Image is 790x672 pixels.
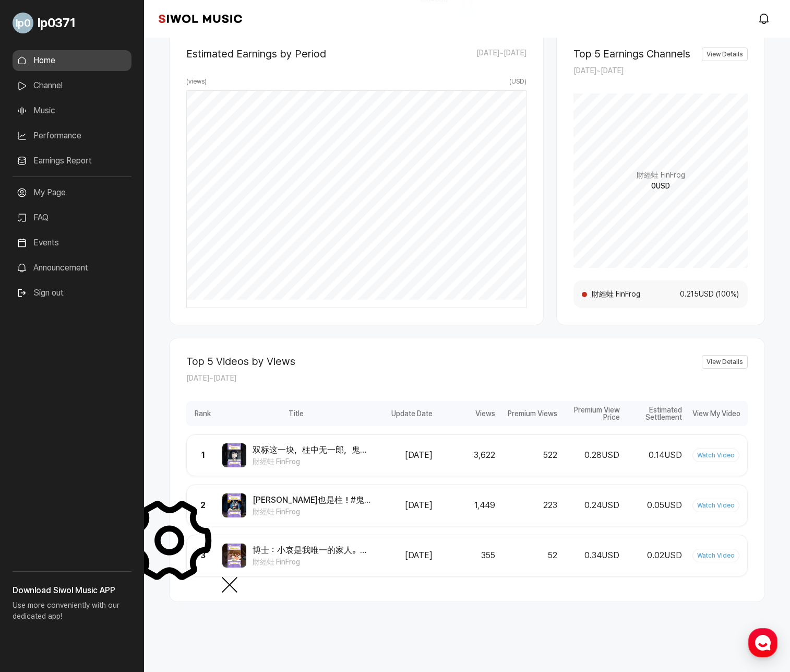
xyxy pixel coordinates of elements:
[13,75,131,96] a: Channel
[651,181,670,192] span: 0 USD
[135,331,200,357] a: Settings
[13,257,131,278] a: Announcement
[3,331,69,357] a: Home
[702,355,748,369] a: View Details
[714,289,739,300] span: ( 100 %)
[13,584,131,597] h3: Download Siwol Music APP
[637,170,685,181] span: 財經蛙 FinFrog
[13,8,131,38] a: Go to My Profile
[87,347,117,356] span: Messages
[476,48,526,60] span: [DATE] ~ [DATE]
[13,207,131,228] a: FAQ
[13,100,131,121] a: Music
[573,48,690,60] h2: Top 5 Earnings Channels
[509,77,526,86] span: ( USD )
[573,66,624,75] span: [DATE] ~ [DATE]
[13,150,131,171] a: Earnings Report
[591,289,665,300] span: 財經蛙 FinFrog
[186,77,207,86] span: ( views )
[13,50,131,71] a: Home
[702,48,748,61] a: View Details
[186,355,295,368] h2: Top 5 Videos by Views
[38,14,75,32] span: lp0371
[13,182,131,203] a: My Page
[13,597,131,630] p: Use more conveniently with our dedicated app!
[755,8,775,29] a: modal.notifications
[27,347,45,355] span: Home
[13,125,131,146] a: Performance
[186,48,326,60] h2: Estimated Earnings by Period
[13,232,131,253] a: Events
[13,282,68,303] button: Sign out
[665,289,714,300] span: 0.215 USD
[154,347,180,355] span: Settings
[186,374,236,382] span: [DATE] ~ [DATE]
[69,331,135,357] a: Messages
